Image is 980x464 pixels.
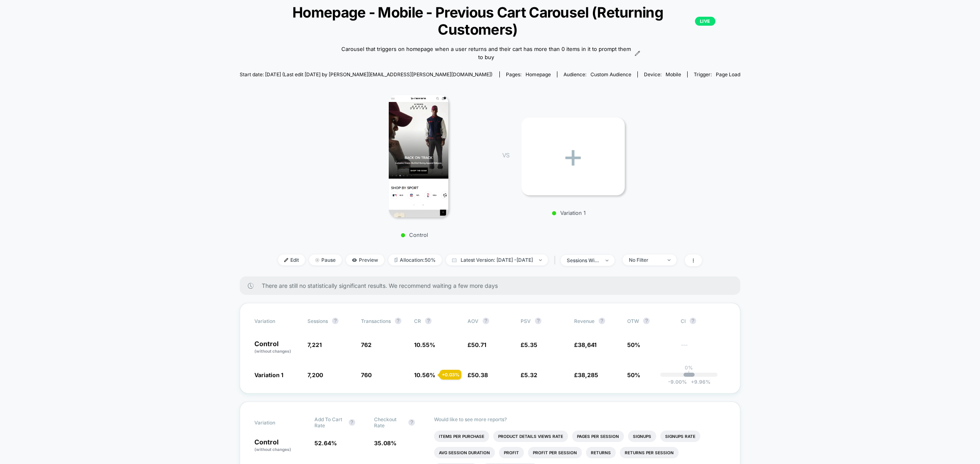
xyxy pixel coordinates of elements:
span: | [552,254,561,266]
span: mobile [666,71,681,77]
span: Latest Version: [DATE] - [DATE] [446,254,548,265]
div: Audience: [563,71,631,77]
span: VS [502,152,509,159]
p: Control [254,439,306,453]
span: OTW [627,318,672,324]
span: --- [681,342,726,354]
span: 50% [627,371,640,378]
span: 35.08 % [374,440,396,446]
span: £ [468,341,486,348]
span: Allocation: 50% [388,254,442,265]
button: ? [332,318,339,324]
span: Carousel that triggers on homepage when a user returns and their cart has more than 0 items in it... [340,45,633,61]
p: Variation 1 [517,210,621,216]
span: £ [574,371,598,378]
div: Trigger: [694,71,740,77]
li: Signups [628,431,656,442]
span: Variation [254,416,299,429]
img: end [315,258,319,262]
li: Avg Session Duration [434,447,495,458]
p: 0% [685,365,693,371]
button: ? [425,318,432,324]
button: ? [408,419,415,426]
div: Pages: [506,71,551,77]
img: edit [284,258,288,262]
span: Device: [637,71,687,77]
span: Homepage - Mobile - Previous Cart Carousel (Returning Customers) [265,4,715,38]
span: 50.71 [471,341,486,348]
span: £ [521,341,537,348]
span: Sessions [307,318,328,324]
button: ? [349,419,355,426]
span: Variation 1 [254,371,283,378]
span: 50.38 [471,371,488,378]
span: homepage [526,71,551,77]
span: Pause [309,254,342,265]
span: Variation [254,318,299,324]
span: £ [521,371,537,378]
li: Product Details Views Rate [493,431,568,442]
span: 760 [361,371,372,378]
button: ? [483,318,489,324]
span: Edit [278,254,305,265]
span: 762 [361,341,372,348]
li: Pages Per Session [572,431,624,442]
img: Control main [389,95,448,217]
span: -9.00 % [668,379,687,385]
p: Would like to see more reports? [434,416,726,422]
img: end [539,259,542,261]
li: Returns [586,447,616,458]
p: LIVE [695,17,715,26]
button: ? [690,318,696,324]
span: Start date: [DATE] (Last edit [DATE] by [PERSON_NAME][EMAIL_ADDRESS][PERSON_NAME][DOMAIN_NAME]) [240,71,492,77]
li: Profit [499,447,524,458]
button: ? [395,318,401,324]
button: ? [643,318,650,324]
li: Signups Rate [660,431,700,442]
span: CI [681,318,726,324]
span: CR [414,318,421,324]
span: PSV [521,318,531,324]
img: calendar [452,258,457,262]
span: 38,285 [578,371,598,378]
span: AOV [468,318,479,324]
span: Transactions [361,318,391,324]
img: end [606,260,608,261]
div: + [521,117,625,195]
span: 5.32 [524,371,537,378]
span: (without changes) [254,349,291,354]
span: Preview [346,254,384,265]
p: Control [343,232,486,238]
button: ? [535,318,541,324]
div: sessions with impression [567,257,599,263]
span: Custom Audience [590,71,631,77]
span: 7,221 [307,341,322,348]
span: 7,200 [307,371,323,378]
button: ? [599,318,605,324]
li: Returns Per Session [620,447,679,458]
span: Revenue [574,318,595,324]
span: 10.55 % [414,341,435,348]
span: Checkout Rate [374,416,404,429]
span: £ [468,371,488,378]
span: + [691,379,694,385]
div: No Filter [629,257,661,263]
span: 10.56 % [414,371,435,378]
img: rebalance [394,258,398,262]
div: + 0.03 % [440,370,461,380]
span: 50% [627,341,640,348]
span: 52.64 % [314,440,337,446]
span: 5.35 [524,341,537,348]
span: Page Load [716,71,740,77]
span: (without changes) [254,447,291,452]
span: £ [574,341,597,348]
span: Add To Cart Rate [314,416,345,429]
p: | [688,371,690,377]
li: Items Per Purchase [434,431,489,442]
span: 9.96 % [687,379,710,385]
p: Control [254,340,300,354]
span: 38,641 [578,341,597,348]
li: Profit Per Session [528,447,582,458]
img: end [668,259,670,261]
span: There are still no statistically significant results. We recommend waiting a few more days [262,282,724,289]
